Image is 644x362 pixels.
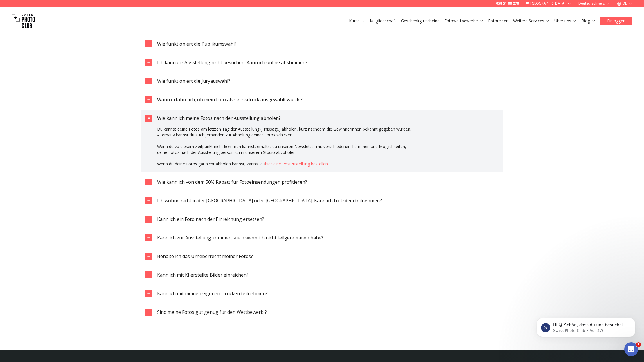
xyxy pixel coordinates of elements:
span: Wie kann ich von dem 50% Rabatt für Fotoeinsendungen profitieren? [157,179,307,185]
button: Mitgliedschaft [368,17,399,25]
button: Wie kann ich meine Fotos nach der Ausstellung abholen? [141,110,503,126]
button: Wie funktioniert die Publikumswahl? [141,36,503,52]
span: Ich kann die Ausstellung nicht besuchen. Kann ich online abstimmen? [157,59,307,66]
a: 058 51 00 270 [496,1,519,6]
a: Weitere Services [513,18,550,24]
a: Geschenkgutscheine [401,18,440,24]
span: Wie funktioniert die Publikumswahl? [157,41,237,47]
p: Wenn du zu diesem Zeitpunkt nicht kommen kannst, erhältst du unseren Newsletter mit verschiedenen... [157,144,417,155]
div: Wie kann ich meine Fotos nach der Ausstellung abholen? [157,126,417,172]
span: Kann ich mit KI erstellte Bilder einreichen? [157,272,249,278]
a: hier eine Postzustellung bestellen. [265,161,329,167]
span: Kann ich zur Ausstellung kommen, auch wenn ich nicht teilgenommen habe? [157,235,323,241]
a: Mitgliedschaft [370,18,396,24]
span: Sind meine Fotos gut genug für den Wettbewerb ? [157,309,267,315]
button: Wie funktioniert die Juryauswahl? [141,73,503,89]
a: Kurse [349,18,365,24]
a: Über uns [554,18,577,24]
button: Ich kann die Ausstellung nicht besuchen. Kann ich online abstimmen? [141,54,503,71]
button: Fotowettbewerbe [442,17,486,25]
button: Kann ich zur Ausstellung kommen, auch wenn ich nicht teilgenommen habe? [141,230,503,246]
button: Kann ich mit KI erstellte Bilder einreichen? [141,267,503,283]
button: Weitere Services [511,17,552,25]
iframe: Intercom notifications Nachricht [528,306,644,346]
span: Wie kann ich meine Fotos nach der Ausstellung abholen? [157,115,281,121]
button: Sind meine Fotos gut genug für den Wettbewerb ? [141,304,503,320]
button: Ich wohne nicht in der [GEOGRAPHIC_DATA] oder [GEOGRAPHIC_DATA]. Kann ich trotzdem teilnehmen? [141,192,503,209]
button: Fotoreisen [486,17,511,25]
button: Wann erfahre ich, ob mein Foto als Grossdruck ausgewählt wurde? [141,91,503,108]
span: Behalte ich das Urheberrecht meiner Fotos? [157,253,253,260]
button: Einloggen [600,17,632,25]
span: Kann ich ein Foto nach der Einreichung ersetzen? [157,216,264,222]
span: Wann erfahre ich, ob mein Foto als Grossdruck ausgewählt wurde? [157,96,303,103]
button: Geschenkgutscheine [399,17,442,25]
button: Kann ich ein Foto nach der Einreichung ersetzen? [141,211,503,227]
button: Über uns [552,17,579,25]
iframe: Intercom live chat [624,342,638,356]
img: Swiss photo club [12,9,35,33]
button: Behalte ich das Urheberrecht meiner Fotos? [141,248,503,264]
p: Du kannst deine Fotos am letzten Tag der Ausstellung (Finissage) abholen, kurz nachdem die Gewinn... [157,126,417,138]
a: Fotoreisen [488,18,508,24]
a: Fotowettbewerbe [444,18,483,24]
button: Blog [579,17,598,25]
span: 1 [636,342,641,347]
button: Wie kann ich von dem 50% Rabatt für Fotoeinsendungen profitieren? [141,174,503,190]
a: Blog [581,18,596,24]
p: Wenn du deine Fotos gar nicht abholen kannst, kannst du [157,161,417,167]
button: Kurse [347,17,368,25]
span: Ich wohne nicht in der [GEOGRAPHIC_DATA] oder [GEOGRAPHIC_DATA]. Kann ich trotzdem teilnehmen? [157,197,382,204]
button: Kann ich mit meinen eigenen Drucken teilnehmen? [141,285,503,302]
span: Wie funktioniert die Juryauswahl? [157,78,230,84]
span: Kann ich mit meinen eigenen Drucken teilnehmen? [157,290,268,297]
